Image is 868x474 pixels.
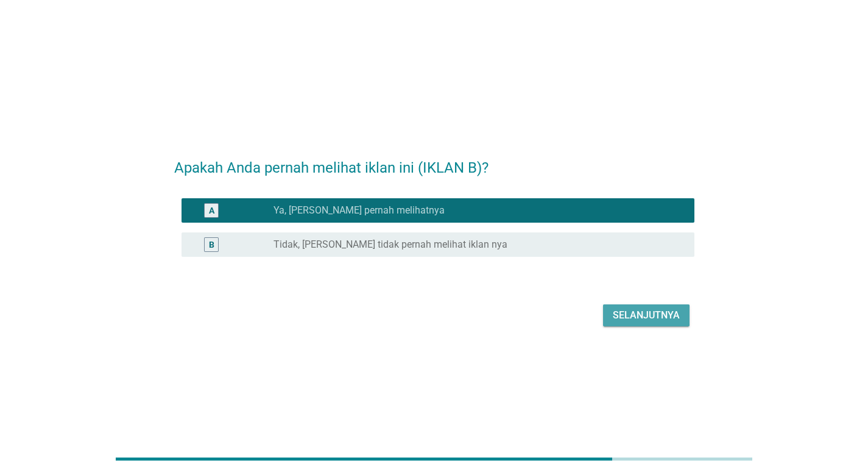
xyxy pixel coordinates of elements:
label: Ya, [PERSON_NAME] pernah melihatnya [273,204,445,217]
button: Selanjutnya [603,304,690,326]
label: Tidak, [PERSON_NAME] tidak pernah melihat iklan nya [273,239,507,251]
h2: Apakah Anda pernah melihat iklan ini (IKLAN B)? [174,145,694,179]
div: Selanjutnya [613,308,680,323]
div: A [209,204,214,217]
div: B [209,238,214,251]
